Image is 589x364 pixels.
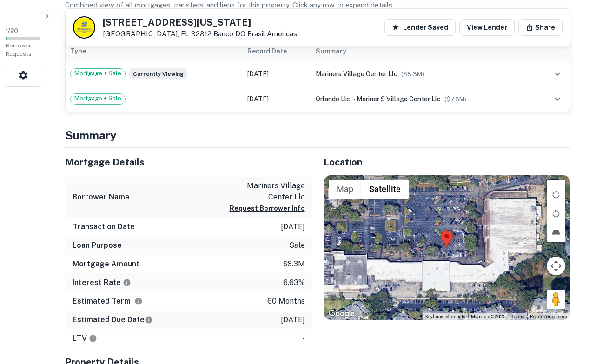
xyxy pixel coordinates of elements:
[129,68,187,79] span: Currently viewing
[103,30,297,38] p: [GEOGRAPHIC_DATA], FL 32812
[549,66,565,82] button: expand row
[549,91,565,107] button: expand row
[518,19,563,36] button: Share
[134,297,143,305] svg: Term is based on a standard schedule for this type of loan.
[71,94,125,103] span: Mortgage + Sale
[71,69,125,78] span: Mortgage + Sale
[65,127,570,144] h4: Summary
[326,308,357,320] a: Open this area in Google Maps (opens a new window)
[243,61,311,86] td: [DATE]
[357,95,441,103] span: mariner s village center llc
[73,221,135,232] h6: Transaction Date
[384,19,456,36] button: Lender Saved
[73,258,139,270] h6: Mortgage Amount
[289,240,305,251] p: sale
[547,204,565,223] button: Rotate map counterclockwise
[65,155,312,169] h5: Mortgage Details
[123,278,131,287] svg: The interest rates displayed on the website are for informational purposes only and may be report...
[73,240,122,251] h6: Loan Purpose
[267,296,305,307] p: 60 months
[283,258,305,270] p: $8.3m
[401,71,424,78] span: ($ 8.3M )
[511,314,524,319] a: Terms (opens in new tab)
[281,221,305,232] p: [DATE]
[302,333,305,344] p: -
[530,314,567,319] a: Report a map error
[316,95,350,103] span: orlando llc
[73,333,97,344] h6: LTV
[213,30,297,38] a: Banco DO Brasil Americas
[73,296,143,307] h6: Estimated Term
[243,86,311,112] td: [DATE]
[425,313,465,320] button: Keyboard shortcuts
[145,316,153,324] svg: Estimate is based on a standard schedule for this type of loan.
[281,314,305,325] p: [DATE]
[547,257,565,275] button: Map camera controls
[243,41,311,61] th: Record Date
[361,180,409,199] button: Show satellite imagery
[547,223,565,242] button: Tilt map
[316,94,530,104] div: →
[329,180,361,199] button: Show street map
[326,308,357,320] img: Google
[103,18,297,27] h5: [STREET_ADDRESS][US_STATE]
[73,314,153,325] h6: Estimated Due Date
[324,155,571,169] h5: Location
[230,203,305,214] button: Request Borrower Info
[221,180,305,203] p: mariners village center llc
[547,180,565,199] button: Toggle fullscreen view
[316,70,397,78] span: mariners village center llc
[6,42,32,57] span: Borrower Requests
[6,27,18,34] span: 1 / 20
[444,96,466,103] span: ($ 7.8M )
[547,185,565,204] button: Rotate map clockwise
[73,192,130,203] h6: Borrower Name
[283,277,305,288] p: 6.63%
[66,41,243,61] th: Type
[543,260,589,304] iframe: Chat Widget
[73,277,131,288] h6: Interest Rate
[89,334,97,343] svg: LTVs displayed on the website are for informational purposes only and may be reported incorrectly...
[471,314,506,319] span: Map data ©2025
[311,41,535,61] th: Summary
[459,19,515,36] a: View Lender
